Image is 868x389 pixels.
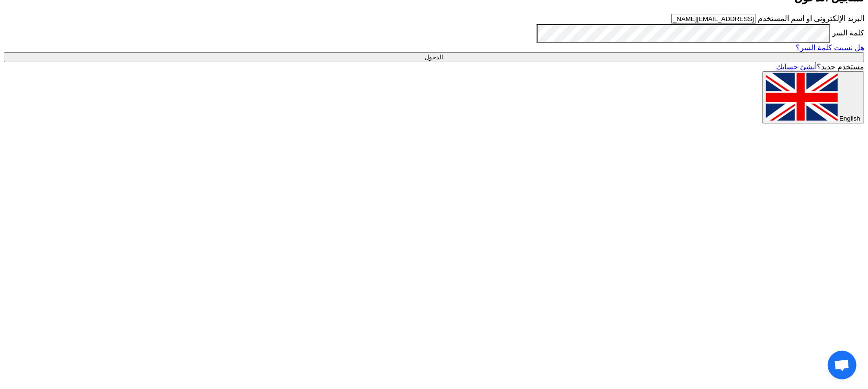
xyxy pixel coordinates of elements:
a: أنشئ حسابك [776,63,817,71]
a: Open chat [828,351,857,379]
button: English [762,71,864,123]
label: كلمة السر [832,29,864,37]
div: مستخدم جديد؟ [4,62,864,71]
input: الدخول [4,52,864,62]
span: English [839,115,860,122]
a: هل نسيت كلمة السر؟ [796,44,864,52]
img: en-US.png [766,73,838,121]
input: أدخل بريد العمل الإلكتروني او اسم المستخدم الخاص بك ... [671,14,756,24]
label: البريد الإلكتروني او اسم المستخدم [758,14,864,22]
